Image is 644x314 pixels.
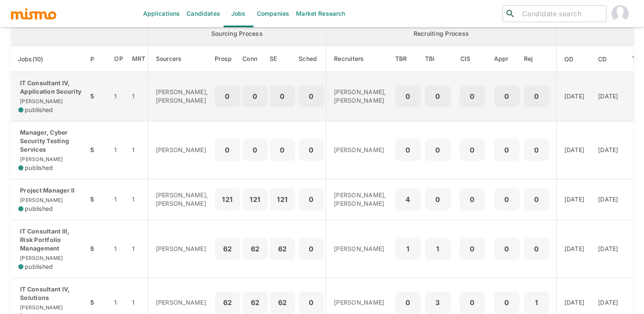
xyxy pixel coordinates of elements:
span: CD [598,54,618,64]
span: [PERSON_NAME] [18,156,63,162]
th: To Be Interviewed [423,46,453,72]
td: 5 [88,72,107,121]
p: 0 [463,193,482,205]
td: 5 [88,121,107,179]
td: 1 [130,220,148,278]
p: Manager, Cyber Security Testing Services [18,128,81,154]
p: 121 [246,193,264,205]
span: P [90,54,105,64]
p: 62 [273,243,292,255]
p: 0 [302,243,321,255]
td: [DATE] [591,121,625,179]
td: 1 [107,121,130,179]
img: Gabriel Hernandez [612,5,629,22]
td: [DATE] [591,72,625,121]
p: 0 [246,144,264,156]
p: [PERSON_NAME] [334,298,386,307]
th: Onboarding Date [556,46,591,72]
p: [PERSON_NAME], [PERSON_NAME] [334,88,386,105]
th: Approved [492,46,522,72]
p: 0 [497,297,516,308]
p: 0 [218,144,237,156]
p: [PERSON_NAME] [156,245,208,253]
span: published [25,164,53,172]
p: 0 [463,243,482,255]
p: 62 [218,243,237,255]
th: To Be Reviewed [393,46,423,72]
p: [PERSON_NAME] [334,245,386,253]
p: 0 [302,297,321,308]
span: [PERSON_NAME] [18,255,63,261]
p: [PERSON_NAME], [PERSON_NAME] [156,88,208,105]
p: 0 [527,193,546,205]
td: [DATE] [556,220,591,278]
th: Sched [297,46,326,72]
td: [DATE] [556,179,591,220]
th: Recruiting Process [326,22,557,46]
p: 1 [428,243,447,255]
p: 0 [527,90,546,102]
th: Priority [88,46,107,72]
td: 1 [130,121,148,179]
span: [PERSON_NAME] [18,197,63,203]
span: Jobs(10) [18,54,55,64]
th: Recruiters [326,46,393,72]
p: 0 [428,193,447,205]
p: 0 [246,90,264,102]
p: 0 [302,144,321,156]
p: 0 [463,144,482,156]
p: 0 [527,144,546,156]
p: 0 [302,90,321,102]
p: 0 [463,297,482,308]
span: published [25,262,53,271]
input: Candidate search [519,8,603,20]
td: [DATE] [556,121,591,179]
th: Client Interview Scheduled [453,46,492,72]
th: Sourcers [148,46,215,72]
p: 1 [399,243,417,255]
th: Created At [591,46,625,72]
span: OD [564,54,585,64]
p: IT Consultant IV, Application Security [18,79,81,96]
p: 0 [497,243,516,255]
p: IT Consultant IV, Solutions [18,285,81,302]
p: Project Manager II [18,186,81,195]
p: 0 [527,243,546,255]
p: 1 [527,297,546,308]
p: 62 [273,297,292,308]
th: Market Research Total [130,46,148,72]
p: [PERSON_NAME] [156,146,208,154]
span: published [25,106,53,114]
p: 0 [399,144,417,156]
th: Sourcing Process [148,22,326,46]
td: [DATE] [556,72,591,121]
th: Rejected [522,46,557,72]
span: [PERSON_NAME] [18,304,63,311]
th: Sent Emails [268,46,297,72]
th: Prospects [215,46,242,72]
p: 0 [218,90,237,102]
p: 0 [273,90,292,102]
p: 0 [302,193,321,205]
p: 0 [428,90,447,102]
p: 0 [399,90,417,102]
td: 1 [107,179,130,220]
td: 1 [130,179,148,220]
p: 4 [399,193,417,205]
p: [PERSON_NAME], [PERSON_NAME] [334,191,386,208]
p: 62 [246,297,264,308]
th: Open Positions [107,46,130,72]
td: 5 [88,220,107,278]
p: 0 [428,144,447,156]
p: [PERSON_NAME] [334,146,386,154]
img: logo [10,7,57,20]
span: published [25,205,53,213]
p: 0 [497,193,516,205]
p: 121 [218,193,237,205]
td: 1 [130,72,148,121]
span: [PERSON_NAME] [18,98,63,104]
p: 3 [428,297,447,308]
p: [PERSON_NAME], [PERSON_NAME] [156,191,208,208]
p: 62 [246,243,264,255]
p: 0 [497,90,516,102]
